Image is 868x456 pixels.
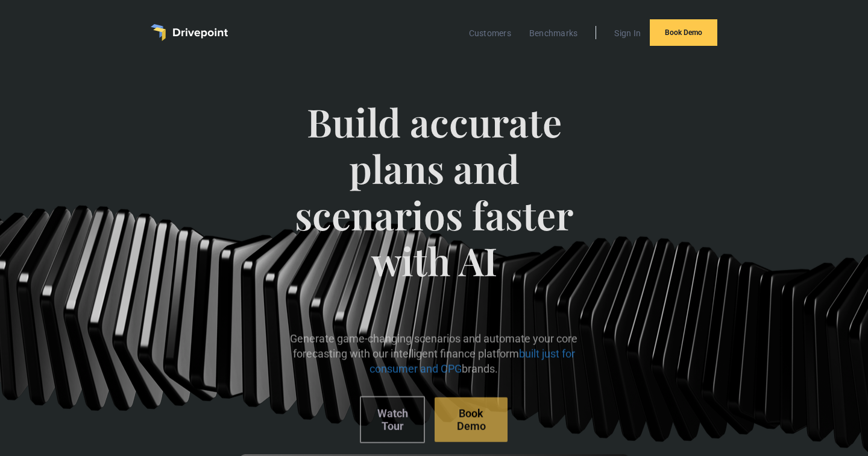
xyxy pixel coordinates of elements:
a: Customers [463,25,517,41]
a: Book Demo [650,19,717,46]
a: Watch Tour [360,396,425,443]
a: home [151,24,228,41]
span: Build accurate plans and scenarios faster with AI [286,99,582,308]
a: Benchmarks [523,25,584,41]
p: Generate game-changing scenarios and automate your core forecasting with our intelligent finance ... [286,331,582,377]
a: Sign In [608,25,647,41]
a: Book Demo [435,397,508,442]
